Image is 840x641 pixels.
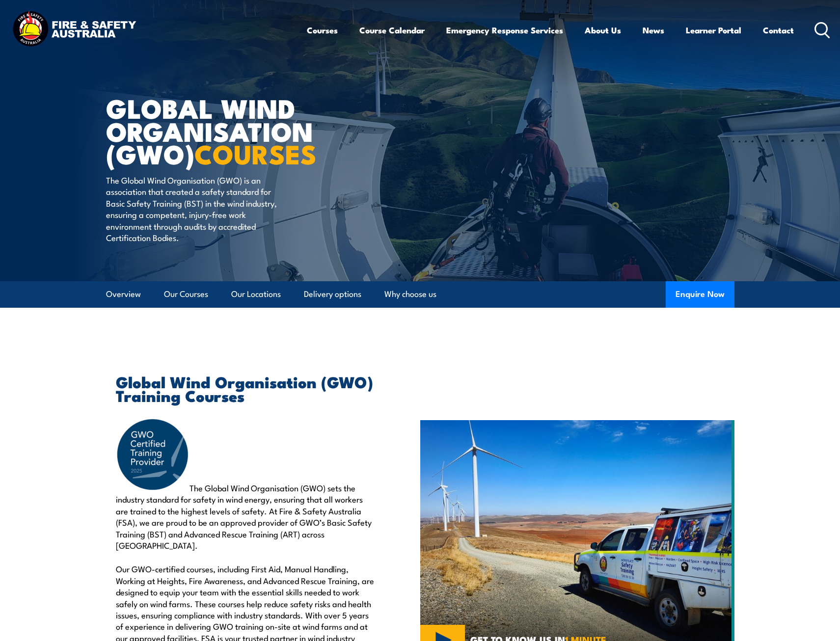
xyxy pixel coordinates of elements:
a: Courses [307,17,338,43]
a: Emergency Response Services [446,17,563,43]
button: Enquire Now [666,281,734,308]
a: Why choose us [384,281,436,307]
a: Overview [106,281,141,307]
strong: COURSES [194,133,317,173]
a: Contact [763,17,794,43]
a: Learner Portal [686,17,741,43]
h1: Global Wind Organisation (GWO) [106,96,349,165]
a: Delivery options [304,281,361,307]
a: Our Locations [231,281,281,307]
h2: Global Wind Organisation (GWO) Training Courses [116,374,375,402]
a: News [643,17,664,43]
p: The Global Wind Organisation (GWO) sets the industry standard for safety in wind energy, ensuring... [116,418,375,551]
a: Course Calendar [359,17,425,43]
a: About Us [585,17,621,43]
a: Our Courses [164,281,208,307]
p: The Global Wind Organisation (GWO) is an association that created a safety standard for Basic Saf... [106,174,285,243]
